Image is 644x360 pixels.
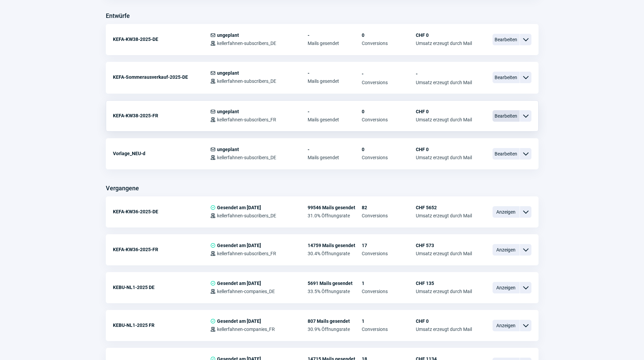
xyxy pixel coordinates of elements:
span: Anzeigen [493,320,520,331]
span: Gesendet am [DATE] [217,318,261,324]
div: KEBU-NL1-2025 FR [113,318,210,332]
span: Umsatz erzeugt durch Mail [416,80,472,85]
div: KEFA-KW36-2025-FR [113,243,210,256]
span: Conversions [362,41,416,46]
span: Conversions [362,213,416,218]
span: Umsatz erzeugt durch Mail [416,117,472,122]
span: Umsatz erzeugt durch Mail [416,251,472,256]
span: 30.4% Öffnungsrate [308,251,362,256]
span: Umsatz erzeugt durch Mail [416,327,472,332]
span: - [362,70,416,77]
span: - [416,70,472,77]
div: KEBU-NL1-2025 DE [113,281,210,294]
span: ungeplant [217,147,239,152]
div: KEFA-KW38-2025-DE [113,32,210,46]
span: CHF 0 [416,32,472,38]
span: 17 [362,243,416,248]
span: Anzeigen [493,244,520,256]
span: 30.9% Öffnungsrate [308,327,362,332]
div: Vorlage_NEU-d [113,147,210,160]
span: CHF 573 [416,243,472,248]
span: Umsatz erzeugt durch Mail [416,155,472,160]
span: Bearbeiten [493,148,520,160]
span: kellerfahnen-companies_FR [217,327,275,332]
div: KEFA-Sommerausverkauf-2025-DE [113,70,210,84]
span: kellerfahnen-companies_DE [217,289,275,294]
span: 0 [362,147,416,152]
span: Bearbeiten [493,72,520,83]
span: kellerfahnen-subscribers_FR [217,251,276,256]
h3: Vergangene [106,183,139,194]
span: 1 [362,318,416,324]
span: Mails gesendet [308,41,362,46]
span: Bearbeiten [493,34,520,45]
span: 99546 Mails gesendet [308,205,362,210]
span: Conversions [362,80,416,85]
span: Mails gesendet [308,155,362,160]
span: 0 [362,32,416,38]
span: Mails gesendet [308,78,362,84]
span: - [308,70,362,76]
span: kellerfahnen-subscribers_DE [217,155,276,160]
span: Mails gesendet [308,117,362,122]
span: Anzeigen [493,282,520,293]
span: Conversions [362,155,416,160]
span: Conversions [362,289,416,294]
span: ungeplant [217,109,239,114]
span: Gesendet am [DATE] [217,205,261,210]
span: - [308,109,362,114]
span: Umsatz erzeugt durch Mail [416,213,472,218]
span: ungeplant [217,32,239,38]
span: Umsatz erzeugt durch Mail [416,41,472,46]
div: KEFA-KW36-2025-DE [113,205,210,218]
span: 5691 Mails gesendet [308,281,362,286]
span: CHF 0 [416,318,472,324]
span: CHF 5652 [416,205,472,210]
div: KEFA-KW38-2025-FR [113,109,210,122]
span: - [308,147,362,152]
span: 1 [362,281,416,286]
span: Gesendet am [DATE] [217,281,261,286]
span: 82 [362,205,416,210]
span: 33.5% Öffnungsrate [308,289,362,294]
span: Bearbeiten [493,110,520,122]
span: CHF 0 [416,147,472,152]
span: kellerfahnen-subscribers_DE [217,41,276,46]
span: kellerfahnen-subscribers_FR [217,117,276,122]
span: CHF 135 [416,281,472,286]
span: CHF 0 [416,109,472,114]
span: Umsatz erzeugt durch Mail [416,289,472,294]
h3: Entwürfe [106,10,130,21]
span: 0 [362,109,416,114]
span: Gesendet am [DATE] [217,243,261,248]
span: Conversions [362,251,416,256]
span: 807 Mails gesendet [308,318,362,324]
span: kellerfahnen-subscribers_DE [217,78,276,84]
span: 14759 Mails gesendet [308,243,362,248]
span: - [308,32,362,38]
span: Anzeigen [493,206,520,218]
span: ungeplant [217,70,239,76]
span: Conversions [362,327,416,332]
span: kellerfahnen-subscribers_DE [217,213,276,218]
span: 31.0% Öffnungsrate [308,213,362,218]
span: Conversions [362,117,416,122]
